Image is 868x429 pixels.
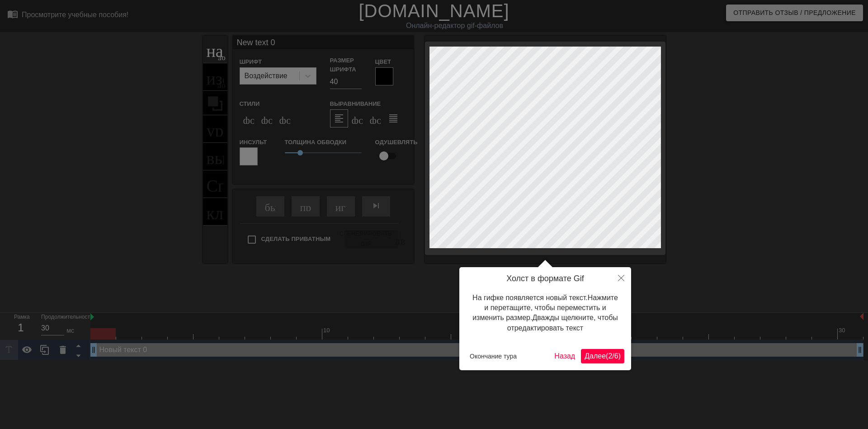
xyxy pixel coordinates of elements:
[608,352,612,360] ya-tr-span: 2
[606,352,608,360] ya-tr-span: (
[612,352,614,360] ya-tr-span: /
[611,267,631,288] button: Закрыть
[470,353,517,360] ya-tr-span: Окончание тура
[551,349,579,363] button: Назад
[581,349,624,363] button: Далее
[466,274,624,284] h4: Холст в формате Gif
[554,352,575,360] ya-tr-span: Назад
[618,352,621,360] ya-tr-span: )
[472,294,618,322] ya-tr-span: Нажмите и перетащите, чтобы переместить и изменить размер.
[507,314,618,331] ya-tr-span: Дважды щелкните, чтобы отредактировать текст
[614,352,618,360] ya-tr-span: 6
[466,349,520,363] button: Окончание тура
[472,294,588,302] ya-tr-span: На гифке появляется новый текст.
[585,352,606,360] ya-tr-span: Далее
